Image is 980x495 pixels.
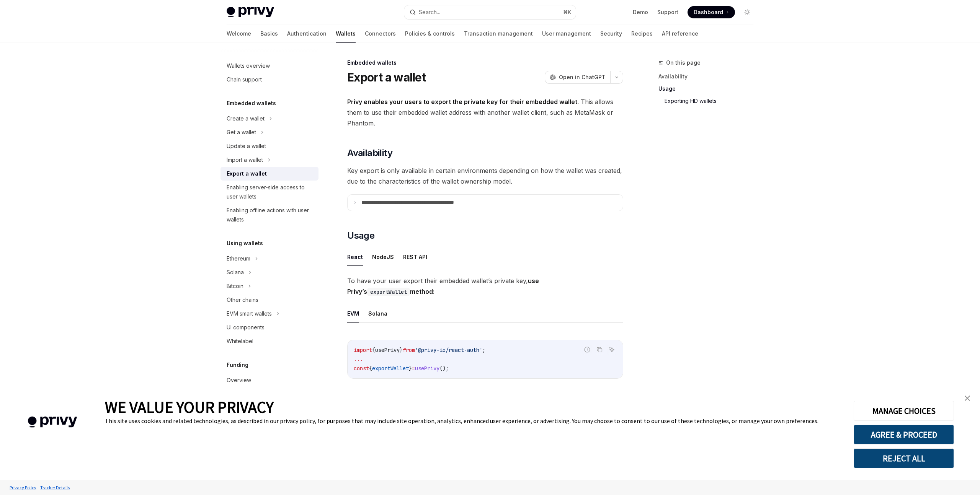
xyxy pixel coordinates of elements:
[347,248,363,266] button: React
[741,6,753,18] button: Toggle dark mode
[404,5,576,19] button: Search...⌘K
[227,254,250,263] div: Ethereum
[854,425,954,445] button: AGREE & PROCEED
[227,183,314,201] div: Enabling server-side access to user wallets
[227,337,253,346] div: Whitelabel
[409,365,412,372] span: }
[227,268,244,277] div: Solana
[658,70,759,83] a: Availability
[400,347,403,353] span: }
[227,61,270,70] div: Wallets overview
[965,396,970,401] img: close banner
[227,295,258,304] div: Other chains
[227,142,266,151] div: Update a wallet
[347,165,623,187] span: Key export is only available in certain environments depending on how the wallet was created, due...
[658,83,759,95] a: Usage
[287,24,327,43] a: Authentication
[354,365,369,372] span: const
[354,356,363,363] span: ...
[559,73,606,81] span: Open in ChatGPT
[227,282,243,291] div: Bitcoin
[582,345,592,355] button: Report incorrect code
[227,128,256,137] div: Get a wallet
[694,8,723,16] span: Dashboard
[372,347,375,353] span: {
[38,481,72,494] a: Tracker Details
[347,59,623,67] div: Embedded wallets
[666,58,701,67] span: On this page
[11,405,93,439] img: company logo
[220,167,318,181] a: Export a wallet
[227,309,272,318] div: EVM smart wallets
[227,7,274,18] img: light logo
[368,304,387,322] button: Solana
[105,397,274,417] span: WE VALUE YOUR PRIVACY
[336,24,356,43] a: Wallets
[227,169,267,178] div: Export a wallet
[464,24,533,43] a: Transaction management
[260,24,278,43] a: Basics
[482,347,485,353] span: ;
[347,275,623,297] span: To have your user export their embedded wallet’s private key,
[227,323,265,332] div: UI components
[375,347,400,353] span: usePrivy
[545,71,610,84] button: Open in ChatGPT
[600,24,622,43] a: Security
[227,24,251,43] a: Welcome
[347,96,623,129] span: . This allows them to use their embedded wallet address with another wallet client, such as MetaM...
[227,75,262,84] div: Chain support
[220,59,318,73] a: Wallets overview
[220,373,318,387] a: Overview
[220,293,318,307] a: Other chains
[227,99,276,108] h5: Embedded wallets
[347,304,359,322] button: EVM
[415,365,439,372] span: usePrivy
[227,206,314,224] div: Enabling offline actions with user wallets
[220,181,318,204] a: Enabling server-side access to user wallets
[607,345,617,355] button: Ask AI
[227,239,263,248] h5: Using wallets
[665,95,759,107] a: Exporting HD wallets
[854,448,954,468] button: REJECT ALL
[8,481,38,494] a: Privacy Policy
[227,360,248,370] h5: Funding
[347,70,426,84] h1: Export a wallet
[372,248,394,266] button: NodeJS
[960,391,975,406] a: close banner
[854,401,954,421] button: MANAGE CHOICES
[347,277,539,295] strong: use Privy’s method:
[688,6,735,18] a: Dashboard
[657,8,678,16] a: Support
[369,365,372,372] span: {
[412,365,415,372] span: =
[439,365,449,372] span: ();
[415,347,482,353] span: '@privy-io/react-auth'
[220,73,318,86] a: Chain support
[595,345,604,355] button: Copy the contents from the code block
[542,24,591,43] a: User management
[347,230,374,242] span: Usage
[220,334,318,348] a: Whitelabel
[220,139,318,153] a: Update a wallet
[367,288,410,296] code: exportWallet
[372,365,409,372] span: exportWallet
[227,114,265,123] div: Create a wallet
[365,24,396,43] a: Connectors
[631,24,653,43] a: Recipes
[419,8,440,17] div: Search...
[662,24,698,43] a: API reference
[405,24,455,43] a: Policies & controls
[347,147,392,159] span: Availability
[633,8,648,16] a: Demo
[347,98,577,106] strong: Privy enables your users to export the private key for their embedded wallet
[227,155,263,164] div: Import a wallet
[354,347,372,353] span: import
[220,204,318,226] a: Enabling offline actions with user wallets
[220,321,318,334] a: UI components
[227,376,251,385] div: Overview
[563,9,571,15] span: ⌘ K
[403,347,415,353] span: from
[403,248,427,266] button: REST API
[105,417,842,425] div: This site uses cookies and related technologies, as described in our privacy policy, for purposes...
